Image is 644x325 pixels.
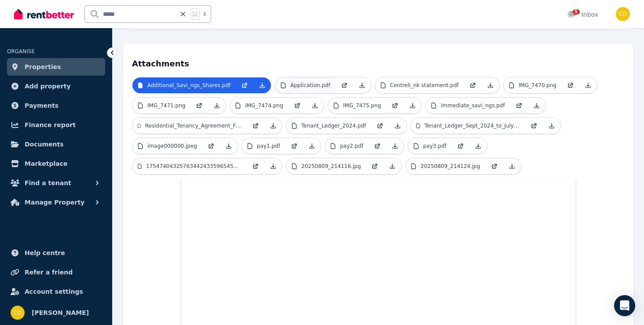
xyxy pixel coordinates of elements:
p: 20250809_214124.jpg [421,163,480,170]
span: 5 [573,9,580,15]
a: Download Attachment [220,138,238,154]
img: RentBetter [14,7,74,21]
a: Open in new Tab [452,138,469,154]
a: Account settings [7,283,105,300]
p: Residential_Tenancy_Agreement_Frank_NGUYEN_1.pdf [145,122,241,129]
a: Residential_Tenancy_Agreement_Frank_NGUYEN_1.pdf [132,118,247,134]
a: Open in new Tab [562,77,579,93]
a: 20250809_214124.jpg [406,158,485,174]
a: Open in new Tab [247,118,264,134]
p: Tenant_Ledger_2024.pdf [301,122,366,129]
p: 17547404325763442433596545417661.jpg [146,163,241,170]
a: IMG_7475.png [328,98,386,113]
a: Download Attachment [389,118,406,134]
div: Open Intercom Messenger [614,295,635,316]
span: Finance report [25,120,76,130]
p: IMG_7475.png [343,102,381,109]
span: ORGANISE [7,48,35,55]
span: Add property [25,81,71,91]
p: Tenant_Ledger_Sept_2024_to_July_2025_.pdf [424,122,520,129]
a: pay1.pdf [242,138,285,154]
a: Payments [7,97,105,114]
span: Properties [25,62,61,72]
a: Download Attachment [253,77,271,93]
a: Open in new Tab [236,77,253,93]
a: Open in new Tab [386,98,404,113]
a: IMG_7470.png [504,77,562,93]
a: Centreli_nk statement.pdf [375,77,464,93]
a: Download Attachment [264,158,282,174]
a: 20250809_214116.jpg [286,158,366,174]
img: Chris Dimitropoulos [11,306,25,320]
a: Open in new Tab [285,138,303,154]
span: Documents [25,139,64,150]
a: pay2.pdf [325,138,369,154]
a: Tenant_Ledger_2024.pdf [286,118,371,134]
span: [PERSON_NAME] [32,307,89,318]
a: Properties [7,58,105,76]
p: Immediate_savi_ngs.pdf [441,102,505,109]
p: pay2.pdf [340,142,363,150]
p: Centreli_nk statement.pdf [390,82,459,89]
a: Open in new Tab [366,158,384,174]
a: Download Attachment [543,118,560,134]
button: Manage Property [7,194,105,211]
a: Download Attachment [386,138,404,154]
a: Open in new Tab [371,118,389,134]
a: Download Attachment [579,77,597,93]
a: Refer a friend [7,263,105,281]
p: Application.pdf [290,82,330,89]
h4: Attachments [132,52,625,70]
span: Account settings [25,286,83,297]
p: pay3.pdf [423,142,446,150]
a: Download Attachment [503,158,521,174]
p: Additional_Savi_ngs_Shares.pdf [147,82,231,89]
a: Download Attachment [303,138,321,154]
a: Documents [7,135,105,153]
p: IMG_7470.png [519,82,556,89]
a: Marketplace [7,155,105,172]
a: Open in new Tab [336,77,353,93]
a: Open in new Tab [289,98,306,113]
a: Open in new Tab [369,138,386,154]
a: Open in new Tab [202,138,220,154]
a: Download Attachment [353,77,371,93]
span: k [203,11,206,18]
a: Finance report [7,116,105,134]
a: Download Attachment [469,138,487,154]
span: Find a tenant [25,178,71,188]
span: Refer a friend [25,267,73,278]
span: Manage Property [25,197,84,208]
div: Inbox [567,10,598,19]
a: Download Attachment [306,98,324,113]
span: Help centre [25,248,65,258]
p: image000000.jpeg [147,142,197,150]
a: IMG_7471.png [132,98,190,113]
a: Download Attachment [264,118,282,134]
a: pay3.pdf [408,138,452,154]
p: IMG_7474.png [245,102,283,109]
a: Open in new Tab [510,98,528,113]
a: 17547404325763442433596545417661.jpg [132,158,247,174]
a: Open in new Tab [525,118,543,134]
a: IMG_7474.png [230,98,288,113]
a: Open in new Tab [486,158,503,174]
a: Download Attachment [404,98,421,113]
button: Find a tenant [7,174,105,192]
p: pay1.pdf [257,142,280,150]
a: Open in new Tab [464,77,482,93]
a: Download Attachment [208,98,226,113]
a: Additional_Savi_ngs_Shares.pdf [132,77,236,93]
a: Tenant_Ledger_Sept_2024_to_July_2025_.pdf [411,118,525,134]
a: Download Attachment [384,158,401,174]
a: Add property [7,77,105,95]
p: 20250809_214116.jpg [301,163,361,170]
img: Chris Dimitropoulos [616,7,630,21]
a: Open in new Tab [190,98,208,113]
a: Help centre [7,244,105,262]
a: image000000.jpeg [132,138,202,154]
p: IMG_7471.png [147,102,185,109]
a: Immediate_savi_ngs.pdf [426,98,510,113]
a: Download Attachment [482,77,499,93]
a: Application.pdf [275,77,335,93]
